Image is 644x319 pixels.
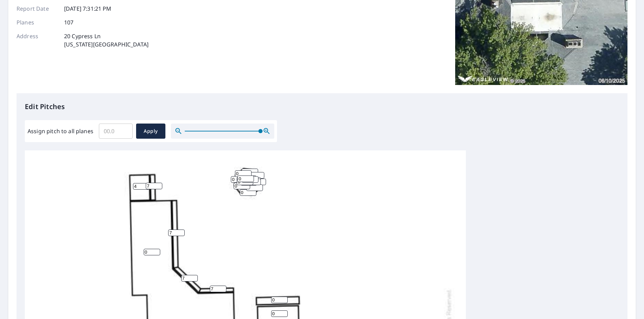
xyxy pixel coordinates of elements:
p: [DATE] 7:31:21 PM [64,4,112,13]
p: 107 [64,18,73,26]
span: Apply [142,127,160,136]
p: Planes [17,18,58,26]
input: 00.0 [99,121,133,141]
p: Address [17,32,58,49]
p: Report Date [17,4,58,13]
p: 20 Cypress Ln [US_STATE][GEOGRAPHIC_DATA] [64,32,149,49]
label: Assign pitch to all planes [28,127,93,135]
button: Apply [136,124,165,139]
p: Edit Pitches [25,102,619,112]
